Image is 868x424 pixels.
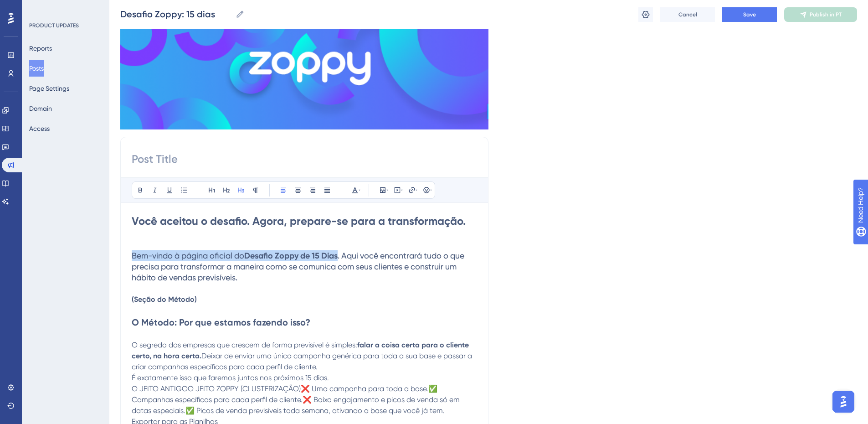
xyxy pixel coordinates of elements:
[660,7,715,22] button: Cancel
[722,7,777,22] button: Save
[132,295,197,304] strong: (Seção do Método)
[810,11,842,18] span: Publish in PT
[29,40,52,57] button: Reports
[29,120,50,137] button: Access
[244,251,338,261] strong: Desafio Zoppy de 15 Dias
[132,251,466,282] span: . Aqui você encontrará tudo o que precisa para transformar a maneira como se comunica com seus cl...
[830,388,857,415] iframe: UserGuiding AI Assistant Launcher
[29,60,44,77] button: Posts
[784,7,857,22] button: Publish in PT
[29,22,79,29] div: PRODUCT UPDATES
[132,152,477,166] input: Post Title
[120,7,488,129] img: file-1757687812276.png
[132,373,329,382] span: É exatamente isso que faremos juntos nos próximos 15 dias.
[678,11,697,18] span: Cancel
[132,317,310,328] strong: O Método: Por que estamos fazendo isso?
[120,8,232,21] input: Post Name
[132,341,357,349] span: O segredo das empresas que crescem de forma previsível é simples:
[132,352,474,371] span: Deixar de enviar uma única campanha genérica para toda a sua base e passar a criar campanhas espe...
[21,2,57,13] span: Need Help?
[29,80,69,97] button: Page Settings
[29,100,52,117] button: Domain
[132,341,471,360] strong: falar a coisa certa para o cliente certo, na hora certa.
[132,214,466,228] strong: Você aceitou o desafio. Agora, prepare-se para a transformação.
[132,251,244,260] span: Bem-vindo à página oficial do
[132,384,462,415] span: O JEITO ANTIGOO JEITO ZOPPY (CLUSTERIZAÇÃO)❌ Uma campanha para toda a base.✅ Campanhas específica...
[743,11,756,18] span: Save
